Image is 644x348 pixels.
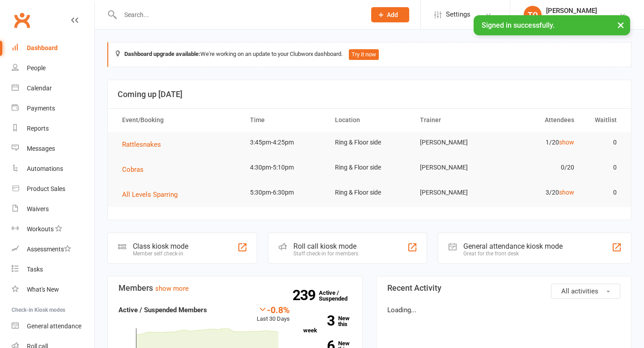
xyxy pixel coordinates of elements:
[613,15,629,34] button: ×
[327,109,412,132] th: Location
[27,125,49,132] div: Reports
[561,287,598,295] span: All activities
[114,109,242,132] th: Event/Booking
[119,284,352,293] h3: Members
[12,78,94,98] a: Calendar
[27,64,46,72] div: People
[327,182,412,203] td: Ring & Floor side
[155,284,189,293] a: show more
[27,225,54,233] div: Workouts
[242,109,327,132] th: Time
[12,179,94,199] a: Product Sales
[122,164,150,175] button: Cobras
[27,246,71,253] div: Assessments
[582,182,625,203] td: 0
[546,7,597,15] div: [PERSON_NAME]
[559,139,574,146] a: show
[122,189,184,200] button: All Levels Sparring
[133,242,188,250] div: Class kiosk mode
[27,145,55,152] div: Messages
[27,266,43,273] div: Tasks
[463,250,563,257] div: Great for the front desk
[349,49,379,60] button: Try it now
[119,306,207,314] strong: Active / Suspended Members
[124,51,200,57] strong: Dashboard upgrade available:
[12,139,94,159] a: Messages
[582,132,625,153] td: 0
[303,315,352,333] a: 3New this week
[27,165,63,172] div: Automations
[242,157,327,178] td: 4:30pm-5:10pm
[257,305,290,324] div: Last 30 Days
[242,132,327,153] td: 3:45pm-4:25pm
[27,205,49,212] div: Waivers
[497,132,582,153] td: 1/20
[497,182,582,203] td: 3/20
[446,4,470,25] span: Settings
[12,58,94,78] a: People
[11,9,33,31] a: Clubworx
[12,316,94,336] a: General attendance kiosk mode
[327,157,412,178] td: Ring & Floor side
[582,157,625,178] td: 0
[12,199,94,219] a: Waivers
[27,105,55,112] div: Payments
[122,166,144,174] span: Cobras
[293,250,358,257] div: Staff check-in for members
[27,85,52,92] div: Calendar
[122,191,178,199] span: All Levels Sparring
[27,286,59,293] div: What's New
[551,284,620,299] button: All activities
[12,259,94,280] a: Tasks
[387,284,620,293] h3: Recent Activity
[12,159,94,179] a: Automations
[303,314,335,327] strong: 3
[292,289,319,302] strong: 239
[412,132,497,153] td: [PERSON_NAME]
[12,119,94,139] a: Reports
[482,21,555,30] span: Signed in successfully.
[257,305,290,314] div: -0.8%
[497,157,582,178] td: 0/20
[497,109,582,132] th: Attendees
[524,6,542,24] div: TO
[133,250,188,257] div: Member self check-in
[387,11,398,18] span: Add
[118,90,621,99] h3: Coming up [DATE]
[12,98,94,119] a: Payments
[387,305,620,315] p: Loading...
[412,182,497,203] td: [PERSON_NAME]
[582,109,625,132] th: Waitlist
[12,239,94,259] a: Assessments
[107,42,631,67] div: We're working on an update to your Clubworx dashboard.
[293,242,358,250] div: Roll call kiosk mode
[12,38,94,58] a: Dashboard
[27,185,65,192] div: Product Sales
[12,280,94,300] a: What's New
[27,44,58,51] div: Dashboard
[371,7,409,22] button: Add
[319,283,358,308] a: 239Active / Suspended
[327,132,412,153] td: Ring & Floor side
[463,242,563,250] div: General attendance kiosk mode
[546,15,597,23] div: Snake pit gym
[412,109,497,132] th: Trainer
[122,139,167,150] button: Rattlesnakes
[559,189,574,196] a: show
[122,140,161,149] span: Rattlesnakes
[118,8,360,21] input: Search...
[412,157,497,178] td: [PERSON_NAME]
[12,219,94,239] a: Workouts
[242,182,327,203] td: 5:30pm-6:30pm
[27,323,81,330] div: General attendance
